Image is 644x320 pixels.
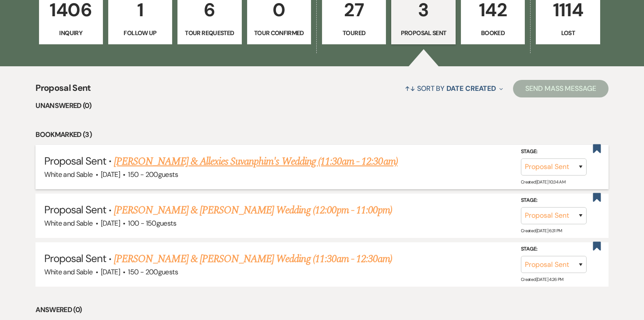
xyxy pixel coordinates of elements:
span: White and Sable [44,170,92,179]
span: [DATE] [101,267,120,277]
label: Stage: [521,147,587,157]
span: Date Created [446,84,496,93]
label: Stage: [521,244,587,254]
span: White and Sable [44,267,92,277]
span: Created: [DATE] 4:26 PM [521,277,563,282]
span: Proposal Sent [44,203,106,216]
a: [PERSON_NAME] & Allexies Suvanphim's Wedding (11:30am - 12:30am) [114,154,398,169]
p: Tour Requested [183,28,236,38]
span: Proposal Sent [35,81,91,100]
li: Unanswered (0) [35,100,609,111]
p: Booked [467,28,519,38]
a: [PERSON_NAME] & [PERSON_NAME] Wedding (11:30am - 12:30am) [114,251,392,267]
p: Follow Up [114,28,166,38]
span: 150 - 200 guests [128,170,177,179]
label: Stage: [521,196,587,205]
p: Proposal Sent [397,28,449,38]
span: Proposal Sent [44,154,106,168]
span: 150 - 200 guests [128,267,177,277]
p: Inquiry [45,28,97,38]
span: [DATE] [101,170,120,179]
span: 100 - 150 guests [128,219,176,228]
p: Lost [541,28,594,38]
a: [PERSON_NAME] & [PERSON_NAME] Wedding (12:00pm - 11:00pm) [114,202,392,218]
p: Toured [328,28,380,38]
li: Bookmarked (3) [35,129,609,140]
button: Sort By Date Created [401,77,506,100]
button: Send Mass Message [513,80,609,97]
p: Tour Confirmed [253,28,305,38]
span: Proposal Sent [44,252,106,265]
li: Answered (0) [35,304,609,316]
span: Created: [DATE] 6:31 PM [521,228,562,234]
span: White and Sable [44,219,92,228]
span: [DATE] [101,219,120,228]
span: ↑↓ [405,84,415,93]
span: Created: [DATE] 10:34 AM [521,179,565,185]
